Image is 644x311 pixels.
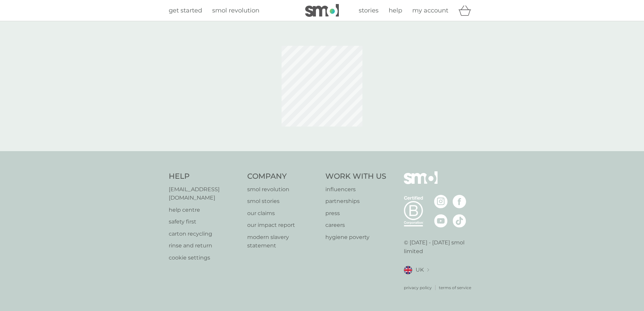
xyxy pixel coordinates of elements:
a: get started [169,6,202,15]
img: smol [305,4,339,17]
a: smol revolution [247,185,319,194]
div: basket [458,4,475,17]
a: carton recycling [169,230,240,238]
a: safety first [169,217,240,226]
h4: Work With Us [325,171,386,182]
span: get started [169,7,202,14]
a: help centre [169,206,240,214]
a: smol revolution [212,6,259,15]
a: smol stories [247,197,319,206]
img: visit the smol Tiktok page [453,214,466,228]
img: visit the smol Youtube page [434,214,448,228]
img: visit the smol Instagram page [434,195,448,208]
span: help [389,7,402,14]
h4: Company [247,171,319,182]
a: influencers [325,185,386,194]
img: select a new location [427,268,429,272]
span: stories [359,7,379,14]
span: UK [416,266,424,274]
a: [EMAIL_ADDRESS][DOMAIN_NAME] [169,185,240,202]
a: press [325,209,386,218]
a: privacy policy [404,284,432,291]
h4: Help [169,171,240,182]
a: our claims [247,209,319,218]
p: © [DATE] - [DATE] smol limited [404,238,476,255]
a: cookie settings [169,253,240,262]
a: modern slavery statement [247,233,319,250]
a: hygiene poverty [325,233,386,242]
img: visit the smol Facebook page [453,195,466,208]
a: stories [359,6,379,15]
img: UK flag [404,266,412,274]
span: my account [412,7,448,14]
a: my account [412,6,448,15]
a: our impact report [247,221,319,230]
a: help [389,6,402,15]
a: partnerships [325,197,386,206]
span: smol revolution [212,7,259,14]
a: terms of service [439,284,471,291]
a: careers [325,221,386,230]
a: rinse and return [169,241,240,250]
img: smol [404,171,438,194]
